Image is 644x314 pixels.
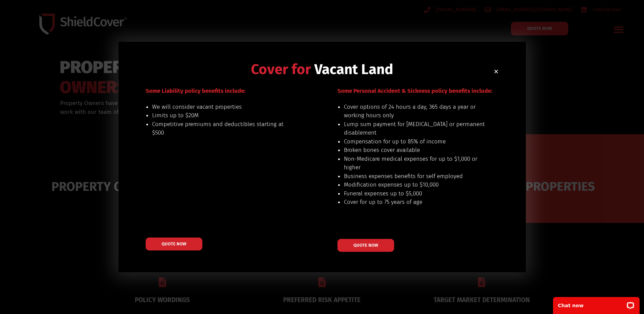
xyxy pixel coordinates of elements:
li: We will consider vacant properties [152,103,294,111]
span: Some Liability policy benefits include: [146,87,245,94]
a: QUOTE NOW [337,239,394,252]
li: Cover for up to 75 years of age [344,198,485,207]
li: Modification expenses up to $10,000 [344,180,485,189]
iframe: LiveChat chat widget [549,293,644,314]
span: QUOTE NOW [162,242,186,246]
span: Vacant Land [314,61,393,78]
li: Cover options of 24 hours a day, 365 days a year or working hours only [344,103,485,120]
li: Non-Medicare medical expenses for up to $1,000 or higher [344,155,485,172]
li: Business expenses benefits for self employed [344,172,485,181]
span: QUOTE NOW [353,243,378,247]
li: Compensation for up to 85% of income [344,137,485,146]
li: Funeral expenses up to $5,000 [344,189,485,198]
span: Some Personal Accident & Sickness policy benefits include: [337,87,492,94]
li: Broken bones cover available [344,146,485,155]
span: Cover for [251,61,311,78]
a: Close [494,69,499,74]
li: Limits up to $20M [152,111,294,120]
li: Competitive premiums and deductibles starting at $500 [152,120,294,137]
li: Lump sum payment for [MEDICAL_DATA] or permanent disablement [344,120,485,137]
a: QUOTE NOW [146,238,202,250]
